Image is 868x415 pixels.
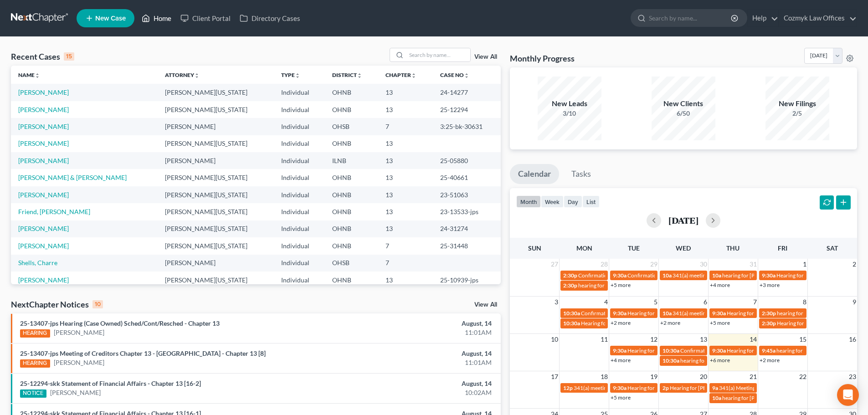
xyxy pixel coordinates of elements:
td: OHNB [325,84,378,101]
td: OHNB [325,169,378,186]
div: NOTICE [20,389,46,398]
td: Individual [274,220,325,237]
div: HEARING [20,329,50,338]
span: Hearing for [PERSON_NAME] & [PERSON_NAME] [727,347,846,354]
td: 7 [378,255,432,272]
a: Case Nounfold_more [440,72,469,78]
a: Shells, Charre [18,259,57,266]
input: Search by name... [406,48,470,61]
a: +2 more [760,357,780,364]
span: Hearing for [PERSON_NAME] [627,384,699,391]
div: Recent Cases [11,51,74,62]
td: Individual [274,169,325,186]
span: 9:30a [613,272,627,279]
span: Hearing for [PERSON_NAME] [627,347,699,354]
td: 13 [378,272,432,288]
span: hearing for [PERSON_NAME] [776,347,847,354]
td: 23-51063 [433,186,501,203]
input: Search by name... [649,10,732,26]
a: +6 more [710,357,730,364]
span: 9:30a [613,347,627,354]
div: NextChapter Notices [11,299,103,310]
td: [PERSON_NAME] [158,152,273,169]
a: Calendar [510,164,559,184]
i: unfold_more [464,73,469,78]
td: 13 [378,220,432,237]
span: 4 [603,297,609,307]
span: hearing for [PERSON_NAME] [722,395,792,401]
i: unfold_more [194,73,200,78]
a: [PERSON_NAME] [18,225,69,232]
td: [PERSON_NAME][US_STATE] [158,135,273,152]
td: [PERSON_NAME][US_STATE] [158,272,273,288]
a: +4 more [710,282,730,288]
td: OHSB [325,255,378,272]
td: 7 [378,118,432,135]
div: New Filings [765,98,829,109]
button: day [564,195,582,208]
span: 16 [848,334,857,345]
td: OHNB [325,237,378,254]
span: New Case [95,15,126,22]
span: 23 [848,371,857,382]
a: [PERSON_NAME] [18,157,69,164]
a: [PERSON_NAME] [18,88,69,96]
td: 25-10939-jps [433,272,501,288]
span: 21 [749,371,758,382]
a: [PERSON_NAME] [18,242,69,250]
a: Nameunfold_more [18,72,40,78]
span: 2p [663,384,669,391]
span: 8 [802,297,807,307]
td: 25-31448 [433,237,501,254]
span: 30 [699,259,708,270]
td: Individual [274,272,325,288]
td: [PERSON_NAME][US_STATE] [158,186,273,203]
i: unfold_more [357,73,362,78]
a: +2 more [611,319,631,326]
a: +2 more [660,319,680,326]
span: hearing for [PERSON_NAME] [578,282,648,289]
a: [PERSON_NAME] [50,388,101,397]
span: 18 [600,371,609,382]
span: Hearing for [PERSON_NAME] [581,320,652,327]
h2: [DATE] [668,215,699,225]
span: 10a [712,395,721,401]
span: 13 [699,334,708,345]
td: Individual [274,118,325,135]
td: OHNB [325,135,378,152]
td: OHNB [325,101,378,118]
a: [PERSON_NAME] [18,139,69,147]
div: 10:02AM [340,388,492,397]
button: month [516,195,541,208]
td: Individual [274,237,325,254]
a: [PERSON_NAME] [18,191,69,199]
td: Individual [274,186,325,203]
span: Fri [778,244,787,252]
td: 13 [378,186,432,203]
td: [PERSON_NAME] [158,118,273,135]
td: Individual [274,101,325,118]
td: 13 [378,101,432,118]
td: Individual [274,84,325,101]
span: 9 [852,297,857,307]
span: 2:30p [762,310,776,317]
span: 10a [663,272,672,279]
a: +5 more [611,394,631,401]
td: [PERSON_NAME][US_STATE] [158,169,273,186]
span: 2 [852,259,857,270]
span: Hearing for [PERSON_NAME] [777,320,848,327]
div: 3/10 [538,109,601,118]
a: [PERSON_NAME] [18,276,69,284]
span: Confirmation Hearing for [PERSON_NAME] [578,272,683,279]
a: +3 more [760,282,780,288]
a: [PERSON_NAME] [54,358,104,367]
span: 9:30a [613,310,627,317]
td: ILNB [325,152,378,169]
span: 3 [554,297,559,307]
span: 9:30a [712,310,726,317]
div: 11:01AM [340,358,492,367]
td: Individual [274,203,325,220]
span: hearing for [PERSON_NAME] [722,272,792,279]
a: 25-13407-jps Hearing (Case Owned) Sched/Cont/Resched - Chapter 13 [20,319,220,327]
td: OHNB [325,203,378,220]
